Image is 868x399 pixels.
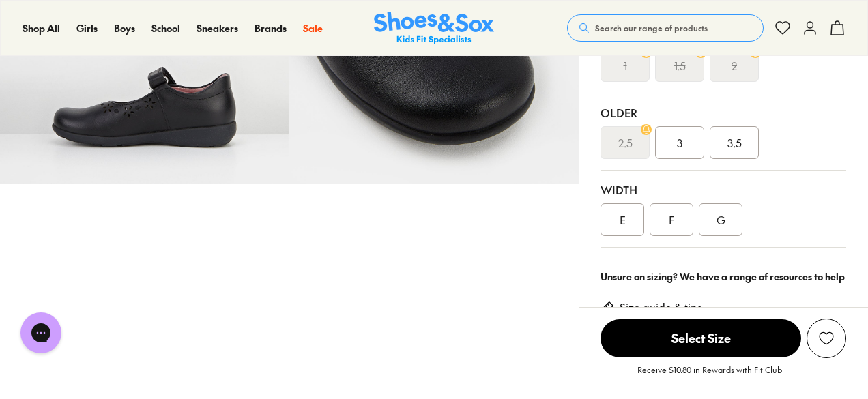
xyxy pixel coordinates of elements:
div: F [650,203,693,236]
s: 2 [732,57,737,74]
span: Shop All [23,21,60,35]
button: Add to Wishlist [807,319,846,358]
span: Sale [303,21,323,35]
button: Search our range of products [567,14,764,42]
div: E [601,203,644,236]
a: Brands [255,21,287,35]
a: Shoes & Sox [374,12,494,45]
a: Sale [303,21,323,35]
span: 3 [677,134,682,151]
s: 1 [624,57,627,74]
s: 1.5 [674,57,686,74]
div: Width [601,181,846,198]
p: Receive $10.80 in Rewards with Fit Club [637,364,782,388]
s: 2.5 [618,134,633,151]
a: Sneakers [197,21,238,35]
a: Shop All [23,21,60,35]
div: G [699,203,742,236]
span: Girls [76,21,98,35]
a: Girls [76,21,98,35]
span: Brands [255,21,287,35]
a: Size guide & tips [620,300,702,315]
span: Sneakers [197,21,238,35]
span: Search our range of products [595,22,708,34]
span: Boys [114,21,135,35]
div: Older [601,104,846,121]
div: Unsure on sizing? We have a range of resources to help [601,269,846,284]
button: Select Size [601,319,801,358]
span: Select Size [601,319,801,357]
a: Boys [114,21,135,35]
span: 3.5 [727,134,742,151]
span: School [151,21,180,35]
a: School [151,21,180,35]
iframe: Gorgias live chat messenger [14,308,68,358]
img: SNS_Logo_Responsive.svg [374,12,494,45]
